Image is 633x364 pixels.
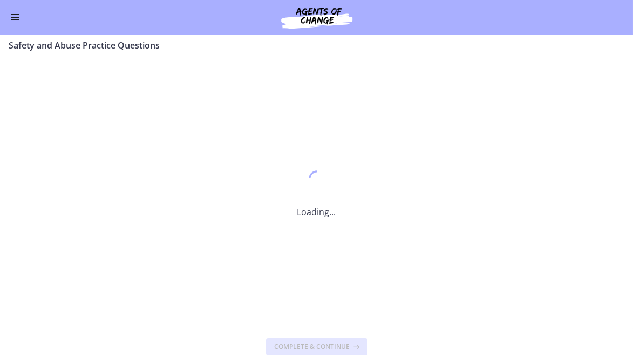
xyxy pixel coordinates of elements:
[9,11,22,24] button: Enable menu
[297,205,336,218] p: Loading...
[9,39,611,52] h3: Safety and Abuse Practice Questions
[252,4,382,30] img: Agents of Change
[297,168,336,193] div: 1
[266,338,367,355] button: Complete & continue
[275,342,350,351] span: Complete & continue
